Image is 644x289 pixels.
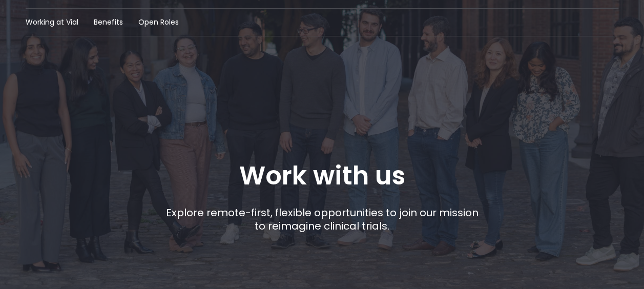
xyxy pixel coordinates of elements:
[26,17,78,28] a: Working at Vial
[162,206,482,233] p: Explore remote-first, flexible opportunities to join our mission to reimagine clinical trials.
[138,17,179,28] a: Open Roles
[239,161,405,191] h1: Work with us
[94,17,123,28] a: Benefits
